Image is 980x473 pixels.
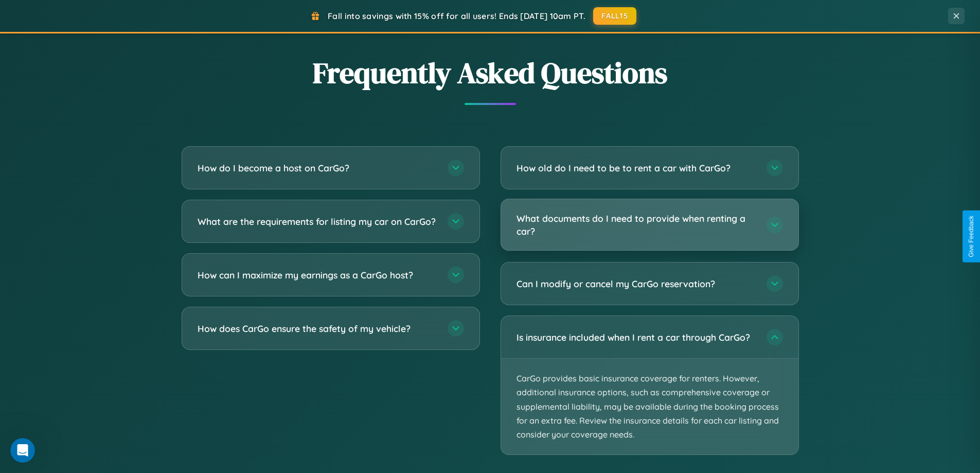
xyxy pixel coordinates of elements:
[516,277,756,290] h3: Can I modify or cancel my CarGo reservation?
[516,331,756,344] h3: Is insurance included when I rent a car through CarGo?
[10,438,35,463] iframe: Intercom live chat
[968,216,975,257] div: Give Feedback
[593,7,636,25] button: FALL15
[328,11,585,21] span: Fall into savings with 15% off for all users! Ends [DATE] 10am PT.
[198,215,437,228] h3: What are the requirements for listing my car on CarGo?
[198,162,437,174] h3: How do I become a host on CarGo?
[198,269,437,282] h3: How can I maximize my earnings as a CarGo host?
[198,322,437,335] h3: How does CarGo ensure the safety of my vehicle?
[182,53,799,93] h2: Frequently Asked Questions
[516,212,756,237] h3: What documents do I need to provide when renting a car?
[516,162,756,174] h3: How old do I need to be to rent a car with CarGo?
[501,359,798,454] p: CarGo provides basic insurance coverage for renters. However, additional insurance options, such ...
